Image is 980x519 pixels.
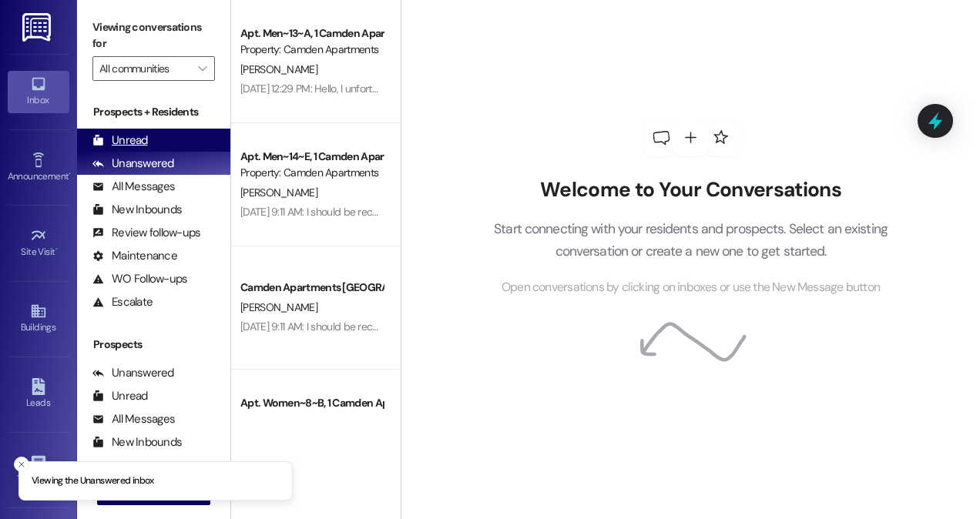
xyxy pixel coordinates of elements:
a: Templates • [8,450,69,491]
div: Unread [92,388,148,404]
a: Leads [8,373,69,415]
div: Maintenance [92,248,177,264]
div: Unanswered [92,156,174,172]
span: Open conversations by clicking on inboxes or use the New Message button [502,278,880,297]
div: Unread [92,132,148,149]
div: Apt. Men~14~E, 1 Camden Apartments - Men [240,149,383,165]
a: Buildings [8,298,69,340]
div: Prospects + Residents [77,104,230,120]
div: Review follow-ups [92,225,200,241]
div: [DATE] 9:11 AM: I should be receiving the check in the mail [DATE]. [240,320,525,333]
input: All communities [99,56,190,81]
i:  [198,62,206,75]
div: Prospects [77,337,230,353]
label: Viewing conversations for [92,15,215,56]
h2: Welcome to Your Conversations [471,178,911,203]
p: Viewing the Unanswered inbox [32,474,154,488]
div: Property: Camden Apartments [240,165,383,181]
span: • [69,169,71,179]
div: Property: Camden Apartments [240,42,383,58]
div: All Messages [92,179,175,195]
div: New Inbounds [92,202,182,218]
span: • [55,244,58,255]
span: [PERSON_NAME] [240,186,317,199]
p: Start connecting with your residents and prospects. Select an existing conversation or create a n... [471,218,911,262]
div: All Messages [92,411,175,427]
span: [PERSON_NAME] [240,300,317,314]
div: [DATE] 9:11 AM: I should be receiving the check in the mail [DATE]. [240,205,525,219]
a: Inbox [8,71,69,112]
div: Apt. Women~8~B, 1 Camden Apartments - Women [240,395,383,411]
div: Escalate [92,294,153,310]
div: Unanswered [92,365,174,381]
div: Apt. Men~13~A, 1 Camden Apartments - Men [240,25,383,42]
a: Site Visit • [8,223,69,264]
button: Close toast [14,457,29,472]
img: ResiDesk Logo [22,13,54,42]
div: WO Follow-ups [92,271,187,287]
div: Camden Apartments [GEOGRAPHIC_DATA] [240,280,383,296]
span: [PERSON_NAME] [240,62,317,76]
div: New Inbounds [92,434,182,450]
